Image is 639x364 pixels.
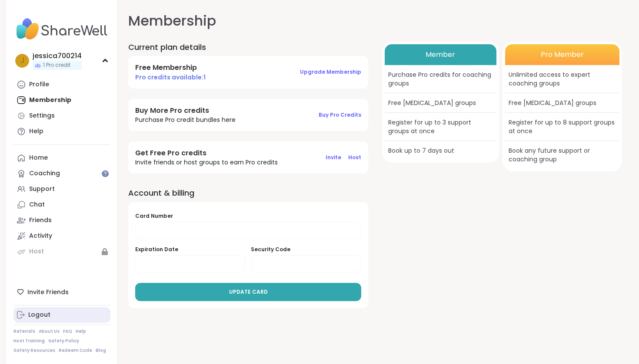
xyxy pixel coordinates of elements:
[300,63,361,81] button: Upgrade Membership
[319,111,361,118] span: Buy Pro Credits
[128,187,368,198] h2: Account & billing
[29,169,60,178] div: Coaching
[229,288,268,296] span: UPDATE CARD
[43,62,70,69] span: 1 Pro credit
[33,51,82,61] div: jessica700214
[128,42,368,52] h2: Current plan details
[102,170,109,177] iframe: Spotlight
[29,232,52,240] div: Activity
[135,73,206,82] span: Pro credits available: 1
[128,10,622,31] h1: Membership
[29,247,44,256] div: Host
[28,311,50,319] div: Logout
[13,77,110,92] a: Profile
[13,338,45,344] a: Host Training
[258,261,354,268] iframe: Secure CVC input frame
[29,154,48,162] div: Home
[135,158,278,167] span: Invite friends or host groups to earn Pro credits
[385,65,496,93] div: Purchase Pro credits for coaching groups
[251,246,361,253] h5: Security Code
[29,80,49,89] div: Profile
[13,228,110,244] a: Activity
[13,197,110,213] a: Chat
[63,328,72,334] a: FAQ
[135,148,278,158] h4: Get Free Pro credits
[348,154,361,161] span: Host
[135,246,246,253] h5: Expiration Date
[135,63,206,72] h4: Free Membership
[135,106,236,115] h4: Buy More Pro credits
[13,328,35,334] a: Referrals
[326,148,341,167] button: Invite
[135,213,361,220] h5: Card Number
[48,338,79,344] a: Safety Policy
[29,216,52,225] div: Friends
[385,141,496,160] div: Book up to 7 days out
[13,166,110,181] a: Coaching
[319,106,361,124] button: Buy Pro Credits
[135,115,236,124] span: Purchase Pro credit bundles here
[143,227,354,235] iframe: Secure card number input frame
[13,181,110,197] a: Support
[300,68,361,75] span: Upgrade Membership
[385,93,496,113] div: Free [MEDICAL_DATA] groups
[20,55,24,66] span: j
[76,328,86,334] a: Help
[13,124,110,139] a: Help
[29,111,55,120] div: Settings
[326,154,341,161] span: Invite
[13,307,110,323] a: Logout
[13,14,110,44] img: ShareWell Nav Logo
[13,213,110,228] a: Friends
[505,93,619,113] div: Free [MEDICAL_DATA] groups
[96,348,106,354] a: Blog
[385,113,496,141] div: Register for up to 3 support groups at once
[505,113,619,141] div: Register for up to 8 support groups at once
[39,328,60,334] a: About Us
[143,261,238,268] iframe: Secure expiration date input frame
[348,148,361,167] button: Host
[13,284,110,300] div: Invite Friends
[505,141,619,169] div: Book any future support or coaching group
[505,44,619,65] div: Pro Member
[505,65,619,93] div: Unlimited access to expert coaching groups
[385,44,496,65] div: Member
[13,348,55,354] a: Safety Resources
[13,150,110,166] a: Home
[29,127,43,136] div: Help
[29,200,45,209] div: Chat
[135,283,361,301] button: UPDATE CARD
[13,108,110,124] a: Settings
[13,244,110,259] a: Host
[59,348,92,354] a: Redeem Code
[29,185,55,193] div: Support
